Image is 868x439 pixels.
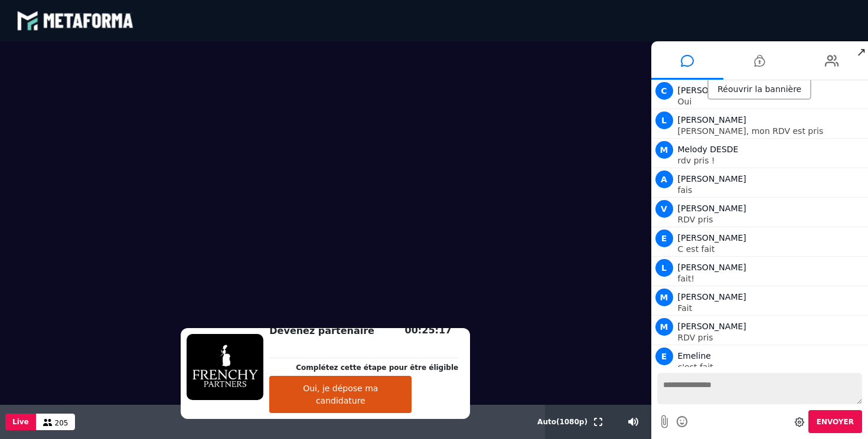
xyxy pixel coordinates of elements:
[655,200,673,218] span: V
[678,351,711,361] span: Emeline
[537,418,588,426] span: Auto ( 1080 p)
[678,363,866,371] p: c'est fait
[296,362,458,373] p: Complétez cette étape pour être éligible
[535,405,590,439] button: Auto(1080p)
[5,414,36,430] button: Live
[55,419,68,427] span: 205
[655,259,673,277] span: L
[678,115,746,125] span: [PERSON_NAME]
[678,127,866,135] p: [PERSON_NAME], mon RDV est pris
[678,322,746,331] span: [PERSON_NAME]
[678,304,866,312] p: Fait
[678,233,746,243] span: [PERSON_NAME]
[655,230,673,247] span: E
[269,324,458,338] h2: Devenez partenaire
[678,292,746,302] span: [PERSON_NAME]
[655,348,673,365] span: E
[854,41,868,63] span: ↗
[678,215,866,224] p: RDV pris
[678,186,866,194] p: fais
[678,156,866,165] p: rdv pris !
[678,274,866,283] p: fait!
[405,325,452,336] span: 00:25:17
[655,318,673,336] span: M
[655,141,673,159] span: M
[678,97,866,106] p: Oui
[678,204,746,213] span: [PERSON_NAME]
[269,376,412,413] button: Oui, je dépose ma candidature
[187,334,263,400] img: 1758176636418-X90kMVC3nBIL3z60WzofmoLaWTDHBoMX.png
[707,80,811,100] div: Réouvrir la bannière
[678,174,746,184] span: [PERSON_NAME]
[678,145,739,154] span: Melody DESDE
[678,333,866,342] p: RDV pris
[678,263,746,272] span: [PERSON_NAME]
[817,418,854,426] span: Envoyer
[655,289,673,306] span: M
[655,171,673,188] span: A
[678,245,866,253] p: C est fait
[808,410,862,433] button: Envoyer
[655,112,673,129] span: L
